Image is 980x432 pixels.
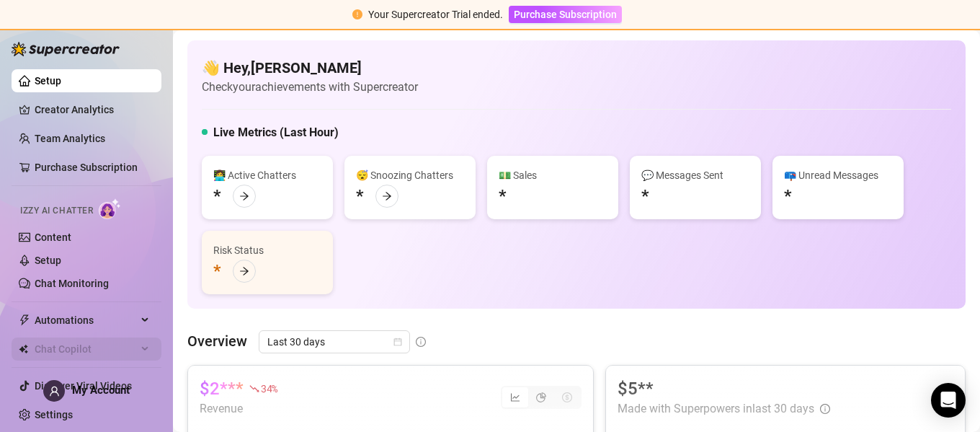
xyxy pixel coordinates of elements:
[35,338,137,361] span: Chat Copilot
[213,242,321,258] div: Risk Status
[382,191,392,201] span: arrow-right
[12,42,120,56] img: logo-BBDzfeDw.svg
[20,204,93,218] span: Izzy AI Chatter
[19,344,28,354] img: Chat Copilot
[784,167,892,183] div: 📪 Unread Messages
[49,386,60,397] span: user
[35,162,138,173] a: Purchase Subscription
[35,98,150,121] a: Creator Analytics
[499,167,607,183] div: 💵 Sales
[213,124,339,141] h5: Live Metrics (Last Hour)
[35,380,132,392] a: Discover Viral Videos
[352,9,362,19] span: exclamation-circle
[641,167,749,183] div: 💬 Messages Sent
[187,330,247,352] article: Overview
[35,232,71,243] a: Content
[35,278,109,289] a: Chat Monitoring
[509,9,622,20] a: Purchase Subscription
[19,314,30,326] span: thunderbolt
[509,6,622,23] button: Purchase Subscription
[239,266,249,276] span: arrow-right
[393,338,402,346] span: calendar
[202,78,418,96] article: Check your achievements with Supercreator
[416,337,426,347] span: info-circle
[35,75,61,87] a: Setup
[356,167,464,183] div: 😴 Snoozing Chatters
[35,133,105,144] a: Team Analytics
[368,9,503,20] span: Your Supercreator Trial ended.
[35,309,137,332] span: Automations
[72,384,130,397] span: My Account
[35,255,61,266] a: Setup
[213,167,321,183] div: 👩‍💻 Active Chatters
[514,9,617,20] span: Purchase Subscription
[35,409,73,420] a: Settings
[931,383,966,418] div: Open Intercom Messenger
[99,198,121,219] img: AI Chatter
[202,58,418,78] h4: 👋 Hey, [PERSON_NAME]
[267,331,401,353] span: Last 30 days
[239,191,249,201] span: arrow-right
